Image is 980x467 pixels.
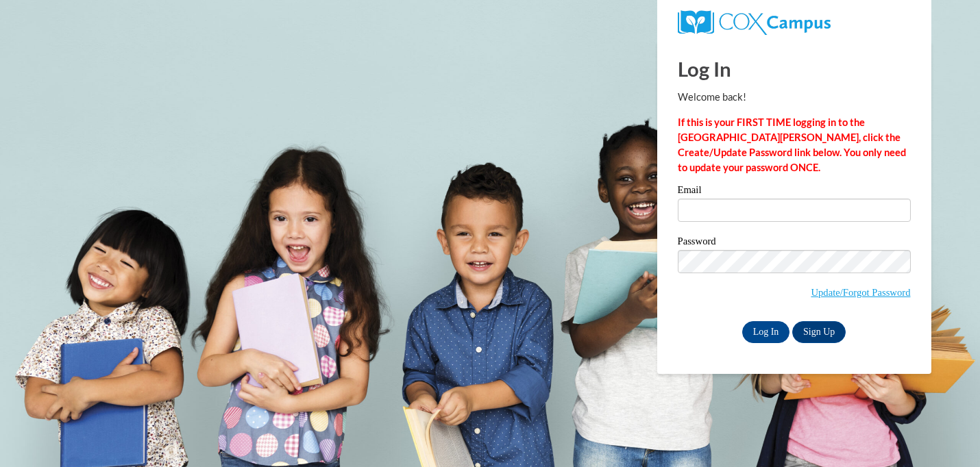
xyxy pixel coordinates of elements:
input: Log In [742,321,790,343]
label: Password [678,236,911,250]
a: COX Campus [678,16,831,27]
p: Welcome back! [678,90,911,105]
strong: If this is your FIRST TIME logging in to the [GEOGRAPHIC_DATA][PERSON_NAME], click the Create/Upd... [678,116,906,173]
label: Email [678,185,911,199]
img: COX Campus [678,10,831,35]
a: Sign Up [792,321,846,343]
h1: Log In [678,55,911,83]
a: Update/Forgot Password [811,287,910,298]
